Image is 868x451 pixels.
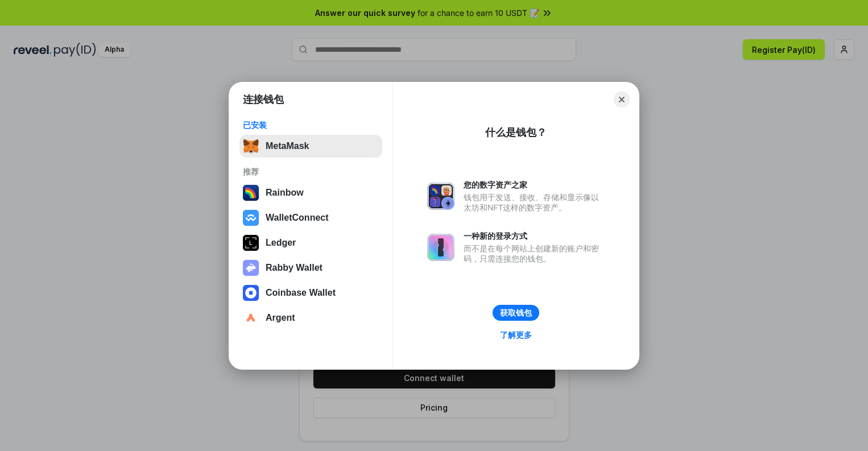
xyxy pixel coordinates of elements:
img: svg+xml,%3Csvg%20width%3D%2228%22%20height%3D%2228%22%20viewBox%3D%220%200%2028%2028%22%20fill%3D... [243,310,259,326]
button: Close [614,92,630,107]
div: 已安装 [243,120,379,130]
button: Rainbow [239,181,382,204]
img: svg+xml,%3Csvg%20width%3D%2228%22%20height%3D%2228%22%20viewBox%3D%220%200%2028%2028%22%20fill%3D... [243,210,259,226]
div: Coinbase Wallet [266,288,336,298]
button: Coinbase Wallet [239,282,382,304]
div: Rainbow [266,188,304,198]
button: 获取钱包 [493,305,539,321]
img: svg+xml,%3Csvg%20xmlns%3D%22http%3A%2F%2Fwww.w3.org%2F2000%2Fsvg%22%20fill%3D%22none%22%20viewBox... [427,183,454,210]
img: svg+xml,%3Csvg%20width%3D%22120%22%20height%3D%22120%22%20viewBox%3D%220%200%20120%20120%22%20fil... [243,185,259,201]
div: 获取钱包 [500,308,532,318]
button: MetaMask [239,135,382,158]
div: 了解更多 [500,330,532,340]
img: svg+xml,%3Csvg%20xmlns%3D%22http%3A%2F%2Fwww.w3.org%2F2000%2Fsvg%22%20fill%3D%22none%22%20viewBox... [427,234,454,261]
img: svg+xml,%3Csvg%20xmlns%3D%22http%3A%2F%2Fwww.w3.org%2F2000%2Fsvg%22%20width%3D%2228%22%20height%3... [243,235,259,251]
div: 什么是钱包？ [485,126,547,139]
div: 一种新的登录方式 [464,231,605,241]
div: Rabby Wallet [266,263,323,273]
div: Argent [266,313,295,323]
button: Ledger [239,231,382,254]
h1: 连接钱包 [243,93,284,106]
img: svg+xml,%3Csvg%20fill%3D%22none%22%20height%3D%2233%22%20viewBox%3D%220%200%2035%2033%22%20width%... [243,138,259,154]
button: Argent [239,307,382,329]
img: svg+xml,%3Csvg%20width%3D%2228%22%20height%3D%2228%22%20viewBox%3D%220%200%2028%2028%22%20fill%3D... [243,285,259,301]
div: WalletConnect [266,213,329,223]
div: 推荐 [243,167,379,177]
div: Ledger [266,238,296,248]
div: 而不是在每个网站上创建新的账户和密码，只需连接您的钱包。 [464,243,605,264]
button: WalletConnect [239,206,382,229]
img: svg+xml,%3Csvg%20xmlns%3D%22http%3A%2F%2Fwww.w3.org%2F2000%2Fsvg%22%20fill%3D%22none%22%20viewBox... [243,260,259,276]
button: Rabby Wallet [239,256,382,279]
div: 您的数字资产之家 [464,180,605,190]
a: 了解更多 [493,328,539,342]
div: MetaMask [266,141,309,151]
div: 钱包用于发送、接收、存储和显示像以太坊和NFT这样的数字资产。 [464,192,605,213]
